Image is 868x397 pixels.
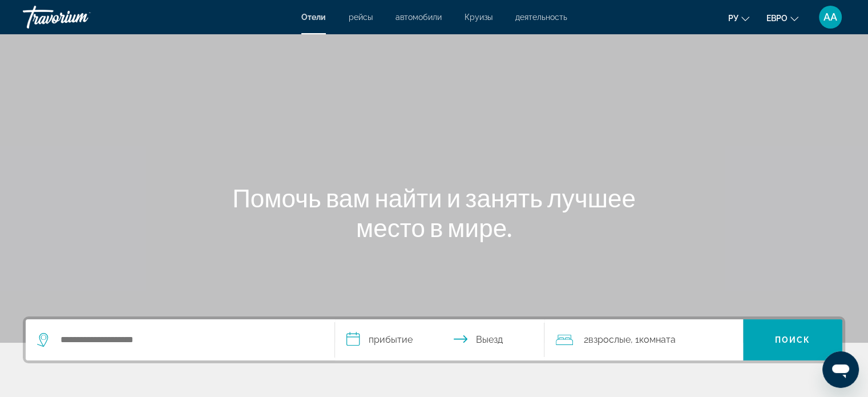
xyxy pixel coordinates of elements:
[465,13,492,22] a: Круизы
[743,319,842,360] button: Поиск
[630,334,639,345] font: , 1
[301,13,326,22] a: Отели
[822,351,859,388] iframe: Schaltfläche zum Öffnen des Messaging-Fensters
[728,14,738,23] font: ру
[588,334,630,345] font: Взрослые
[349,13,373,22] a: рейсы
[639,334,675,345] font: Комната
[59,331,317,348] input: Поиск отеля
[815,5,845,29] button: Меню пользователя
[823,11,837,23] font: АА
[335,319,545,360] button: Выберите дату заезда и выезда
[232,183,636,242] font: Помочь вам найти и занять лучшее место в мире.
[515,13,567,22] a: деятельность
[766,10,798,26] button: Изменить валюту
[395,13,442,22] a: автомобили
[728,10,749,26] button: Изменить язык
[766,14,788,23] font: евро
[583,334,588,345] font: 2
[544,319,743,360] button: Путешественники: 2 взрослых, 0 детей
[23,2,137,32] a: Травориум
[775,335,811,344] font: Поиск
[26,319,842,360] div: Виджет поиска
